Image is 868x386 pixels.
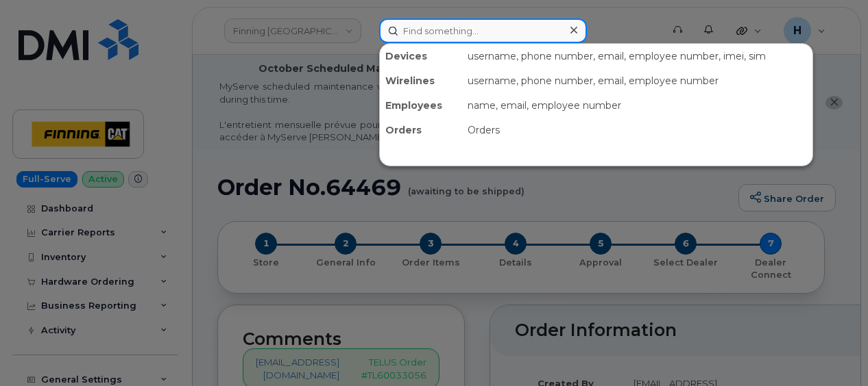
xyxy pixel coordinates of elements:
div: Wirelines [380,68,462,93]
div: Orders [380,118,462,142]
div: username, phone number, email, employee number, imei, sim [462,44,812,68]
div: name, email, employee number [462,93,812,118]
div: Employees [380,93,462,118]
div: Orders [462,118,812,142]
div: username, phone number, email, employee number [462,68,812,93]
div: Devices [380,44,462,68]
